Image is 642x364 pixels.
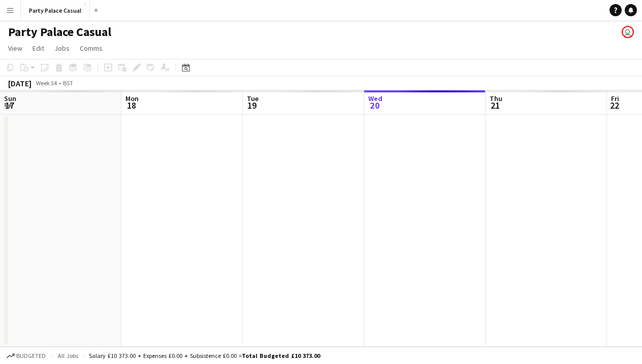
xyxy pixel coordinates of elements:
button: Party Palace Casual [21,1,90,20]
div: [DATE] [8,78,31,88]
h1: Party Palace Casual [8,24,111,40]
span: All jobs [56,352,80,359]
span: Edit [33,44,44,53]
span: Week 34 [34,79,59,87]
span: Wed [368,94,382,103]
button: Budgeted [5,350,47,361]
span: 19 [245,100,259,111]
div: BST [63,79,73,87]
div: Salary £10 373.00 + Expenses £0.00 + Subsistence £0.00 = [89,352,320,359]
app-user-avatar: Nicole Nkansah [622,26,634,38]
a: Edit [28,42,48,55]
a: Comms [76,42,107,55]
span: Sun [4,94,16,103]
span: 20 [367,100,382,111]
span: View [8,44,22,53]
a: View [4,42,26,55]
span: Mon [125,94,139,103]
span: Jobs [54,44,70,53]
span: 22 [609,100,619,111]
span: 21 [488,100,502,111]
span: Comms [80,44,103,53]
span: 17 [3,100,16,111]
span: Total Budgeted £10 373.00 [242,352,320,359]
span: Tue [247,94,259,103]
span: Thu [490,94,502,103]
span: 18 [124,100,139,111]
span: Fri [611,94,619,103]
span: Budgeted [16,352,46,359]
a: Jobs [50,42,74,55]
